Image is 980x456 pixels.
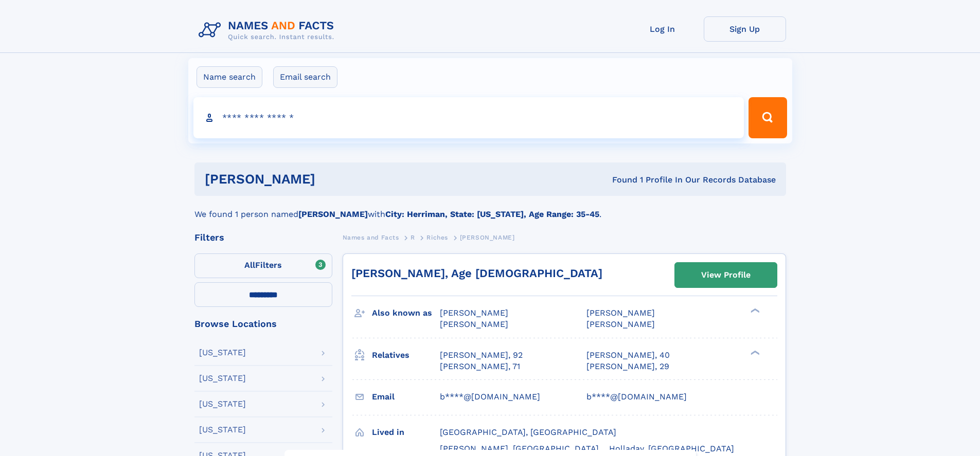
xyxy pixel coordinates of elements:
span: [PERSON_NAME] [440,308,508,318]
span: Riches [426,234,448,241]
div: [US_STATE] [199,400,246,408]
a: [PERSON_NAME], 71 [440,361,520,372]
h1: [PERSON_NAME] [205,173,464,186]
h3: Email [372,388,440,406]
button: Search Button [749,97,787,138]
span: [PERSON_NAME] [440,319,508,329]
div: ❯ [748,307,760,314]
span: [PERSON_NAME], [GEOGRAPHIC_DATA] [440,444,599,453]
a: Sign Up [704,16,786,42]
b: [PERSON_NAME] [298,209,368,219]
div: ❯ [748,349,760,356]
a: R [411,231,415,244]
span: All [244,260,255,270]
a: [PERSON_NAME], 92 [440,350,523,361]
h3: Lived in [372,424,440,441]
a: [PERSON_NAME], 29 [586,361,669,372]
a: Riches [426,231,448,244]
a: Names and Facts [343,231,399,244]
div: Found 1 Profile In Our Records Database [464,174,776,186]
div: Browse Locations [194,319,332,329]
label: Email search [273,66,337,88]
div: Filters [194,233,332,242]
input: search input [193,97,744,138]
h3: Relatives [372,346,440,364]
div: We found 1 person named with . [194,196,786,221]
label: Name search [197,66,262,88]
div: View Profile [701,263,751,287]
img: Logo Names and Facts [194,16,343,44]
span: [PERSON_NAME] [586,319,655,329]
a: [PERSON_NAME], 40 [586,350,670,361]
a: [PERSON_NAME], Age [DEMOGRAPHIC_DATA] [351,267,602,280]
span: [PERSON_NAME] [586,308,655,318]
b: City: Herriman, State: [US_STATE], Age Range: 35-45 [385,209,599,219]
span: Holladay, [GEOGRAPHIC_DATA] [609,444,734,453]
span: [GEOGRAPHIC_DATA], [GEOGRAPHIC_DATA] [440,427,616,437]
h3: Also known as [372,304,440,322]
label: Filters [194,253,332,278]
span: [PERSON_NAME] [460,234,515,241]
div: [US_STATE] [199,374,246,382]
a: Log In [621,16,704,42]
a: View Profile [675,263,777,287]
span: R [411,234,415,241]
div: [US_STATE] [199,349,246,357]
div: [US_STATE] [199,426,246,434]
